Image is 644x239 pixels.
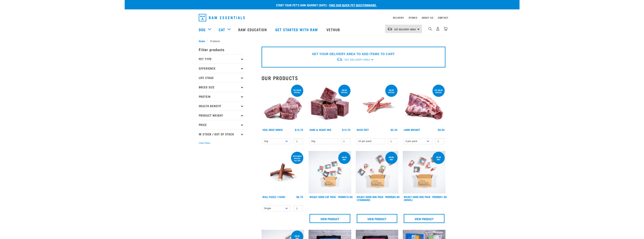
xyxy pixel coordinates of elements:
div: $91.90 [432,195,447,198]
img: user.png [436,27,440,31]
a: View Product [404,214,445,223]
a: Wildly Good Dog Pack (Standard) [357,196,383,200]
button: Clear filters [199,141,210,145]
div: September special! 10% off! [291,153,303,163]
p: Life Stage [199,73,244,82]
span: FROM [432,196,438,197]
img: Bull Pizzle [262,151,304,194]
input: 1 [294,206,303,211]
img: Pile Of Cubed Hare Heart For Pets [309,84,351,127]
a: Wildly Good Cat Pack [309,196,336,197]
a: Lamb Brisket [404,129,420,130]
a: Cat [219,27,225,32]
div: 4pp online special! [432,87,445,95]
input: 1 [435,138,445,144]
span: Set Delivery Area [344,58,370,61]
img: van-moving.png [337,58,343,61]
p: SET YOUR DELIVERY AREA TO ADD ITEMS TO CART [312,52,395,56]
span: Home [199,39,205,43]
a: View Product [309,214,350,223]
a: Veal Meat Mince [262,129,283,130]
p: Experience [199,64,244,73]
div: $9.40 [438,128,445,131]
a: Raw Education [234,22,271,37]
img: home-icon-1@2x.png [428,27,432,31]
input: 1 [294,138,303,144]
a: Delivery [393,17,404,18]
img: Raw Essentials Logo [199,14,245,21]
a: View Product [357,214,397,223]
div: $6.75 [296,195,303,198]
input: 1 [341,138,350,144]
img: van-moving.png [387,27,392,31]
p: Filter products [199,45,244,54]
a: Hare & Heart Mix [309,129,331,130]
div: $5.30 [391,128,397,131]
p: Price [199,120,244,129]
p: Start your pet’s raw journey [DATE] – [127,3,522,7]
a: Wildly Good Dog Pack (Novel) [404,196,430,200]
p: Pet Type [199,54,244,64]
div: ONLINE ONLY [338,154,350,162]
img: 1240 Lamb Brisket Pieces 01 [403,84,445,127]
div: ONLINE SPECIAL! [338,87,350,95]
div: 1kg online special! [291,87,303,95]
span: Set Delivery Area [394,29,416,30]
p: Health Benefit [199,101,244,111]
span: FROM [338,196,344,197]
div: $85.90 [385,195,400,198]
div: Online Only [385,154,397,162]
div: ONLINE SPECIAL! [385,87,397,95]
a: Contact [438,17,448,18]
div: Online Only [432,154,445,162]
nav: breadcrumbs [199,39,445,43]
img: home-icon@2x.png [444,27,448,31]
img: Cat 0 2sec [309,151,351,194]
div: $15.70 [295,128,303,131]
a: Vethub [323,22,345,37]
img: Raw Essentials Duck Feet Raw Meaty Bones For Dogs [356,84,398,127]
div: $70.90 [338,195,353,198]
a: Stores [409,17,417,18]
a: Duck Feet [357,129,369,130]
a: Dog [199,27,206,32]
nav: dropdown navigation [125,22,520,37]
a: take our quick pet questionnaire. [329,4,377,6]
p: Breed Size [199,82,244,92]
p: Product Weight [199,111,244,120]
p: In Stock / Out Of Stock [199,129,244,139]
a: About Us [422,17,433,18]
span: FROM [385,196,391,197]
img: Dog Novel 0 2sec [403,151,445,194]
a: Home [199,39,207,43]
img: Dog 0 2sec [356,151,398,194]
p: Protein [199,92,244,101]
nav: dropdown navigation [196,12,448,23]
div: $14.70 [342,128,350,131]
a: Get started with Raw [272,22,323,37]
input: 1 [388,138,397,144]
img: 1160 Veal Meat Mince Medallions 01 [262,84,304,127]
a: Bull Pizzle (15cm) [262,196,285,197]
h2: Our Products [262,75,445,81]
